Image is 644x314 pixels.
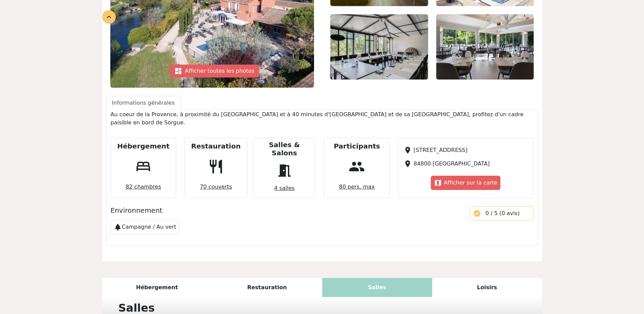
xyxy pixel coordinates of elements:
[413,147,467,153] span: [STREET_ADDRESS]
[132,156,154,177] span: bed
[274,160,295,181] span: meeting_room
[436,14,534,80] img: 5.jpg
[485,210,520,216] span: 0 / 5 (0 avis)
[205,156,227,177] span: restaurant
[117,142,169,150] h5: Hébergement
[473,209,481,217] span: verified
[346,156,368,177] span: people
[102,278,212,297] div: Hébergement
[330,14,428,80] img: 4.jpg
[111,220,180,234] div: Campagne / Au vert
[404,160,412,168] span: place
[191,142,241,150] h5: Restauration
[114,223,122,231] span: park
[212,278,322,297] div: Restauration
[444,179,498,186] span: Afficher sur la carte
[106,96,181,110] a: Informations générales
[256,141,313,157] h5: Salles & Salons
[334,142,380,150] h5: Participants
[123,180,164,194] span: 82 chambres
[336,180,378,194] span: 80 pers. max
[174,67,182,75] span: dashboard
[404,146,412,154] span: place
[434,179,442,187] span: map
[102,10,116,24] div: expand_less
[111,206,462,214] h5: Environnement
[271,181,297,195] span: 4 salles
[197,180,235,194] span: 70 couverts
[170,65,259,77] div: Afficher toutes les photos
[322,278,432,297] div: Salles
[432,278,542,297] div: Loisirs
[111,110,534,127] p: Au coeur de la Provence, à proximité du [GEOGRAPHIC_DATA] et à 40 minutes d'[GEOGRAPHIC_DATA] et ...
[413,160,490,167] span: 84800 [GEOGRAPHIC_DATA]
